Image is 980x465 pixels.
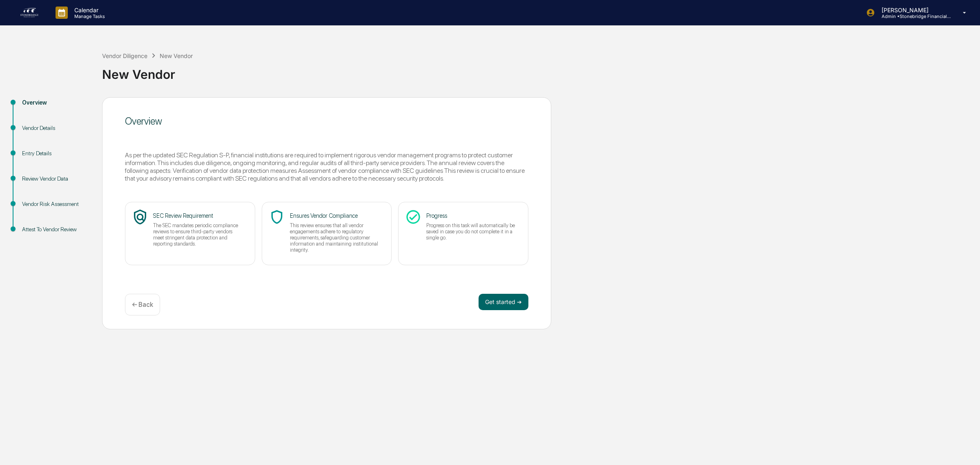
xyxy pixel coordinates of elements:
p: ← Back [132,301,153,309]
div: New Vendor [102,60,976,82]
div: Review Vendor Data [22,174,89,183]
p: The SEC mandates periodic compliance reviews to ensure third-party vendors meet stringent data pr... [153,222,243,247]
div: Vendor Diligence [102,52,147,59]
p: This review ensures that all vendor engagements adhere to regulatory requirements, safeguarding c... [290,222,380,253]
p: Progress on this task will automatically be saved in case you do not complete it in a single go. [426,222,517,241]
img: logo [20,6,39,19]
p: Calendar [68,7,109,13]
p: Admin • Stonebridge Financial Group [875,13,951,19]
p: Ensures Vendor Compliance [290,212,380,219]
p: SEC Review Requirement [153,212,243,219]
p: [PERSON_NAME] [875,7,951,13]
div: Overview [125,115,528,127]
div: Vendor Risk Assessment [22,200,89,208]
div: New Vendor [160,52,193,59]
div: Vendor Details [22,124,89,132]
span: check_circle_icon [405,209,421,225]
button: Get started ➔ [479,294,528,310]
span: shield_icon [269,209,285,225]
div: Overview [22,98,89,107]
div: Entry Details [22,149,89,158]
span: policy_icon [132,209,148,225]
p: Progress [426,212,517,219]
p: Manage Tasks [68,13,109,19]
div: Attest To Vendor Review [22,225,89,234]
div: As per the updated SEC Regulation S-P, financial institutions are required to implement rigorous ... [125,151,528,182]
